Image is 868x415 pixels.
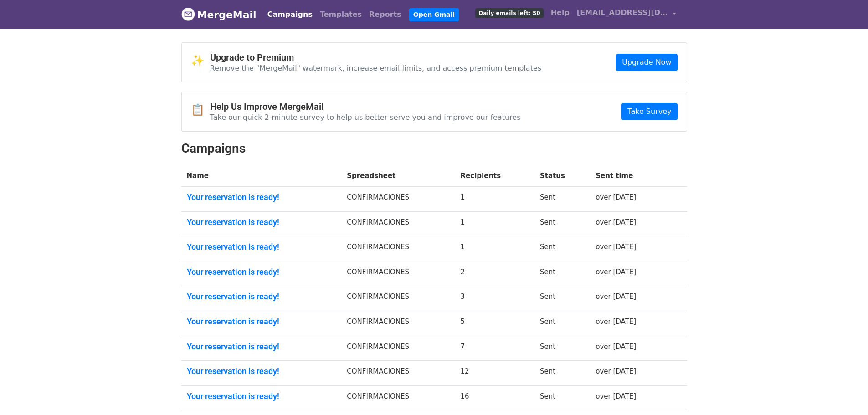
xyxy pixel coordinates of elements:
iframe: Chat Widget [822,371,868,415]
a: Your reservation is ready! [187,192,336,202]
a: Daily emails left: 50 [472,4,547,22]
td: 1 [455,211,534,236]
td: 3 [455,286,534,311]
th: Status [534,165,590,187]
a: MergeMail [181,5,257,24]
a: Upgrade Now [616,54,677,71]
td: 12 [455,361,534,386]
td: CONFIRMACIONES [341,211,455,236]
th: Spreadsheet [341,165,455,187]
a: Templates [316,5,365,24]
span: ✨ [191,54,210,67]
td: Sent [534,361,590,386]
a: Your reservation is ready! [187,267,336,277]
a: Your reservation is ready! [187,242,336,252]
a: Your reservation is ready! [187,292,336,302]
td: CONFIRMACIONES [341,236,455,261]
td: Sent [534,211,590,236]
td: 16 [455,385,534,410]
td: 1 [455,187,534,212]
a: over [DATE] [596,343,636,351]
td: CONFIRMACIONES [341,311,455,336]
a: over [DATE] [596,292,636,301]
a: [EMAIL_ADDRESS][DATE][DOMAIN_NAME] [573,4,680,25]
td: CONFIRMACIONES [341,261,455,286]
td: CONFIRMACIONES [341,286,455,311]
a: over [DATE] [596,193,636,201]
span: [EMAIL_ADDRESS][DATE][DOMAIN_NAME] [577,7,668,18]
p: Remove the "MergeMail" watermark, increase email limits, and access premium templates [210,63,542,73]
p: Take our quick 2-minute survey to help us better serve you and improve our features [210,113,521,122]
th: Name [181,165,342,187]
h4: Upgrade to Premium [210,52,542,63]
td: Sent [534,286,590,311]
h2: Campaigns [181,141,687,156]
a: Open Gmail [409,8,459,21]
a: Help [547,4,573,22]
a: Your reservation is ready! [187,217,336,227]
td: CONFIRMACIONES [341,336,455,361]
td: 5 [455,311,534,336]
td: CONFIRMACIONES [341,385,455,410]
a: Campaigns [264,5,316,24]
h4: Help Us Improve MergeMail [210,101,521,112]
img: MergeMail logo [181,7,195,21]
td: Sent [534,236,590,261]
a: Your reservation is ready! [187,317,336,327]
a: Reports [365,5,405,24]
td: 2 [455,261,534,286]
td: 7 [455,336,534,361]
a: over [DATE] [596,367,636,375]
td: 1 [455,236,534,261]
a: over [DATE] [596,218,636,226]
a: over [DATE] [596,392,636,400]
a: Your reservation is ready! [187,366,336,376]
td: Sent [534,187,590,212]
a: over [DATE] [596,243,636,251]
td: Sent [534,336,590,361]
td: Sent [534,261,590,286]
span: 📋 [191,103,210,117]
a: Take Survey [621,103,677,120]
th: Sent time [590,165,670,187]
th: Recipients [455,165,534,187]
a: over [DATE] [596,268,636,276]
a: Your reservation is ready! [187,391,336,401]
td: CONFIRMACIONES [341,361,455,386]
td: Sent [534,311,590,336]
a: over [DATE] [596,318,636,326]
td: CONFIRMACIONES [341,187,455,212]
a: Your reservation is ready! [187,342,336,352]
span: Daily emails left: 50 [475,8,543,18]
td: Sent [534,385,590,410]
